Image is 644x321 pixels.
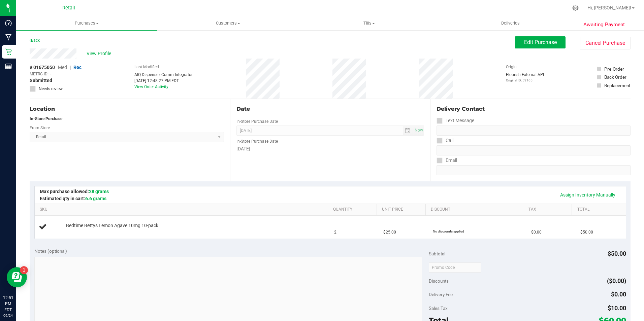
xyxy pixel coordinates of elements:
span: Awaiting Payment [583,21,625,29]
p: Original ID: 53165 [506,78,544,83]
iframe: Resource center unread badge [20,266,28,274]
span: Retail [62,5,75,11]
a: Deliveries [440,16,581,30]
div: Delivery Contact [437,105,631,113]
a: SKU [40,207,325,212]
a: Customers [157,16,298,30]
label: In-Store Purchase Date [236,118,278,124]
inline-svg: Manufacturing [5,34,12,41]
span: 28 grams [89,189,109,194]
label: Origin [506,64,517,70]
div: [DATE] [236,145,424,152]
div: [DATE] 12:48:27 PM EDT [134,78,193,84]
span: $0.00 [531,229,542,236]
span: $0.00 [611,291,626,298]
div: Location [30,105,224,113]
span: $50.00 [580,229,593,236]
span: Tills [299,20,440,26]
span: Purchases [16,20,157,26]
label: Last Modified [134,64,159,70]
a: View Order Activity [134,84,168,89]
span: $50.00 [608,250,626,257]
span: Notes (optional) [34,248,67,254]
input: Promo Code [429,262,481,273]
span: 2 [334,229,336,236]
span: Submitted [30,77,52,84]
strong: In-Store Purchase [30,116,62,121]
div: AIQ Dispense eComm Integrator [134,72,193,78]
span: Estimated qty in cart: [40,196,106,201]
span: Deliveries [492,20,529,26]
div: Manage settings [571,5,580,11]
inline-svg: Reports [5,63,12,70]
input: Format: (999) 999-9999 [437,145,631,155]
label: From Store [30,125,50,131]
span: View Profile [87,50,114,57]
a: Tills [299,16,440,30]
span: METRC ID: [30,71,49,77]
a: Unit Price [382,207,423,212]
span: # 01675050 [30,64,55,71]
span: 6.6 grams [85,196,106,201]
span: $10.00 [608,305,626,312]
a: Total [577,207,618,212]
a: Tax [528,207,569,212]
a: Assign Inventory Manually [556,189,620,201]
label: Call [437,136,453,145]
span: Subtotal [429,251,445,256]
span: Max purchase allowed: [40,189,109,194]
a: Discount [431,207,520,212]
a: Purchases [16,16,157,30]
label: Email [437,155,457,165]
span: Delivery Fee [429,292,453,297]
div: Back Order [604,74,626,80]
span: Discounts [429,275,449,287]
input: Format: (999) 999-9999 [437,126,631,136]
span: Bedtime Bettys Lemon Agave 10mg 10-pack [66,222,158,229]
span: No discounts applied [433,229,464,233]
p: 09/24 [3,313,13,318]
inline-svg: Retail [5,48,12,55]
button: Cancel Purchase [580,37,631,49]
label: In-Store Purchase Date [236,138,278,144]
span: $25.00 [383,229,396,236]
a: Quantity [333,207,374,212]
div: Replacement [604,82,630,89]
iframe: Resource center [7,267,27,287]
span: Med [58,65,67,70]
div: Date [236,105,424,113]
div: Flourish External API [506,72,544,83]
inline-svg: Dashboard [5,20,12,26]
span: Hi, [PERSON_NAME]! [587,5,631,10]
span: Sales Tax [429,306,448,311]
span: - [50,71,51,77]
p: 12:51 PM EDT [3,295,13,313]
span: ($0.00) [607,277,626,284]
span: Customers [158,20,298,26]
span: Edit Purchase [524,39,557,45]
div: Pre-Order [604,66,624,72]
a: Back [30,38,40,43]
span: Needs review [39,86,63,92]
span: | [70,65,71,70]
button: Edit Purchase [515,36,566,48]
label: Text Message [437,116,474,126]
span: Rec [73,65,82,70]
